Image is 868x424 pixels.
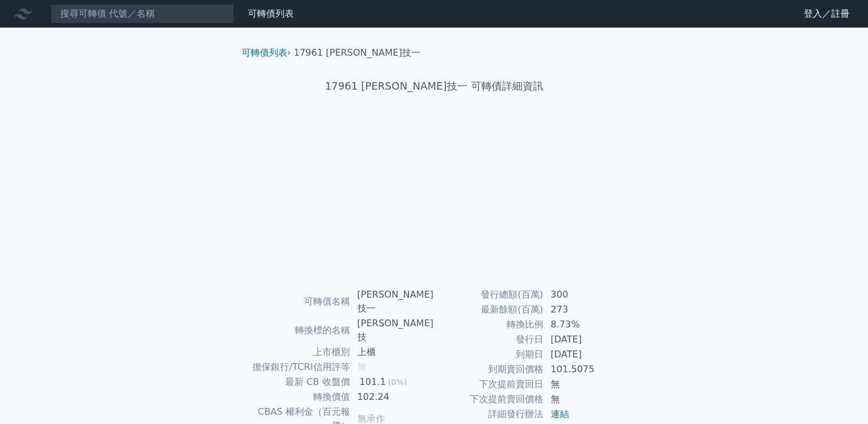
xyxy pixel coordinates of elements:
td: 下次提前賣回日 [434,377,544,392]
td: 300 [544,287,622,302]
td: 可轉債名稱 [246,287,351,316]
td: 到期賣回價格 [434,362,544,377]
span: (0%) [388,377,407,387]
td: 無 [544,392,622,407]
a: 可轉債列表 [248,8,294,19]
td: 詳細發行辦法 [434,407,544,422]
li: › [242,46,291,60]
td: 發行總額(百萬) [434,287,544,302]
td: [PERSON_NAME]技 [351,316,434,345]
span: 無承作 [357,413,385,424]
input: 搜尋可轉債 代號／名稱 [50,4,234,24]
a: 登入／註冊 [795,5,859,23]
h1: 17961 [PERSON_NAME]技一 可轉債詳細資訊 [232,78,636,94]
td: 101.5075 [544,362,622,377]
td: [DATE] [544,332,622,347]
td: 擔保銀行/TCRI信用評等 [246,360,351,375]
td: 發行日 [434,332,544,347]
td: [DATE] [544,347,622,362]
td: 上櫃 [351,345,434,360]
td: 273 [544,302,622,317]
span: 無 [357,361,367,372]
td: 上市櫃別 [246,345,351,360]
td: 無 [544,377,622,392]
td: 8.73% [544,317,622,332]
td: 到期日 [434,347,544,362]
td: 轉換標的名稱 [246,316,351,345]
td: 轉換價值 [246,390,351,404]
td: 最新餘額(百萬) [434,302,544,317]
div: 101.1 [357,375,388,389]
td: 102.24 [351,390,434,404]
td: 最新 CB 收盤價 [246,375,351,390]
a: 可轉債列表 [242,47,287,58]
td: 轉換比例 [434,317,544,332]
td: 下次提前賣回價格 [434,392,544,407]
a: 連結 [551,408,569,419]
li: 17961 [PERSON_NAME]技一 [294,46,421,60]
td: [PERSON_NAME]技一 [351,287,434,316]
